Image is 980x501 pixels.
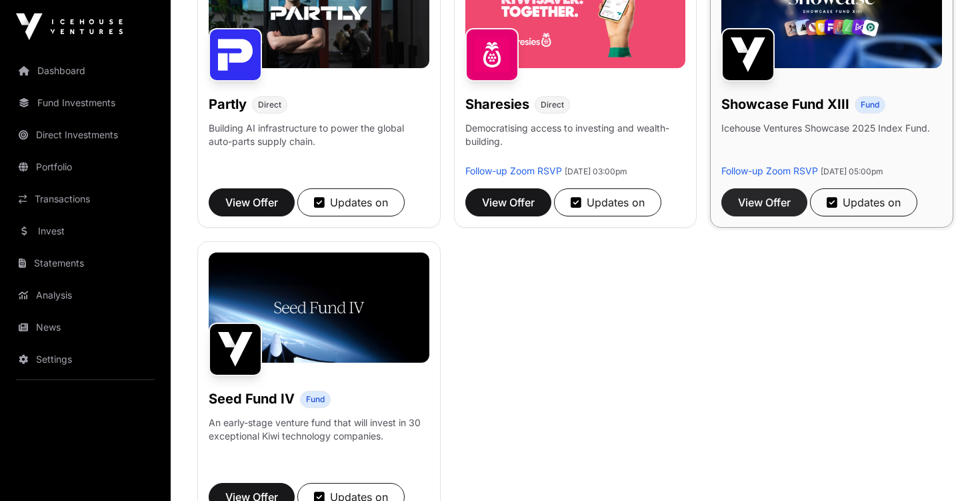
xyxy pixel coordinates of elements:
[297,188,405,216] button: Updates on
[827,194,901,210] div: Updates on
[738,194,791,210] span: View Offer
[465,95,529,114] h1: Sharesies
[16,13,123,40] img: Icehouse Ventures Logo
[821,166,883,176] span: [DATE] 05:00pm
[209,95,247,114] h1: Partly
[541,100,564,110] span: Direct
[11,152,160,182] a: Portfolio
[209,323,262,376] img: Seed Fund IV
[11,56,160,86] a: Dashboard
[11,184,160,214] a: Transactions
[314,194,388,210] div: Updates on
[861,100,879,110] span: Fund
[721,122,930,135] p: Icehouse Ventures Showcase 2025 Index Fund.
[721,95,849,114] h1: Showcase Fund XIII
[465,188,551,216] button: View Offer
[258,100,281,110] span: Direct
[209,389,295,408] h1: Seed Fund IV
[721,188,807,216] button: View Offer
[209,122,429,164] p: Building AI infrastructure to power the global auto-parts supply chain.
[11,345,160,374] a: Settings
[465,122,686,164] p: Democratising access to investing and wealth-building.
[306,394,325,405] span: Fund
[482,194,535,210] span: View Offer
[209,416,429,443] p: An early-stage venture fund that will invest in 30 exceptional Kiwi technology companies.
[11,120,160,150] a: Direct Investments
[11,281,160,310] a: Analysis
[571,194,645,210] div: Updates on
[209,253,429,363] img: Seed-Fund-4_Banner.jpg
[465,28,519,81] img: Sharesies
[554,188,661,216] button: Updates on
[11,216,160,246] a: Invest
[209,28,262,81] img: Partly
[721,28,775,81] img: Showcase Fund XIII
[810,188,917,216] button: Updates on
[209,188,295,216] button: View Offer
[225,194,278,210] span: View Offer
[721,165,818,176] a: Follow-up Zoom RSVP
[11,313,160,342] a: News
[565,166,627,176] span: [DATE] 03:00pm
[11,248,160,278] a: Statements
[11,88,160,118] a: Fund Investments
[465,165,562,176] a: Follow-up Zoom RSVP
